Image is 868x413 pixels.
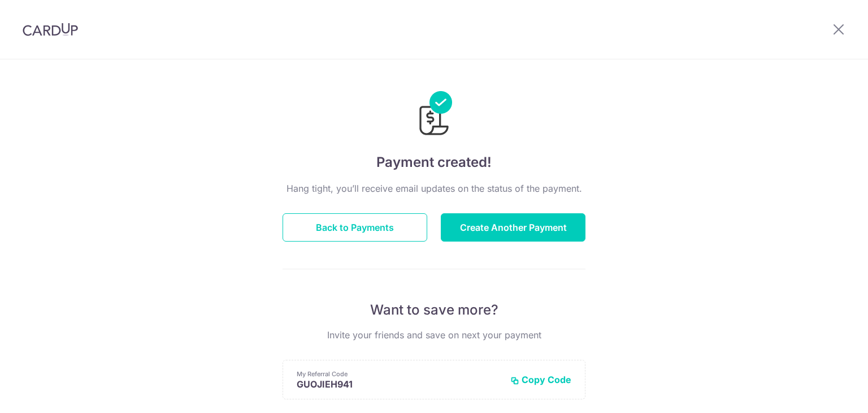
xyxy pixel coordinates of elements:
[283,152,585,173] h4: Payment created!
[283,213,427,242] button: Back to Payments
[441,213,585,242] button: Create Another Payment
[297,378,501,390] p: GUOJIEH941
[510,374,571,385] button: Copy Code
[416,91,452,139] img: Payments
[283,328,585,342] p: Invite your friends and save on next your payment
[283,301,585,319] p: Want to save more?
[297,369,501,378] p: My Referral Code
[23,23,78,36] img: CardUp
[283,182,585,195] p: Hang tight, you’ll receive email updates on the status of the payment.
